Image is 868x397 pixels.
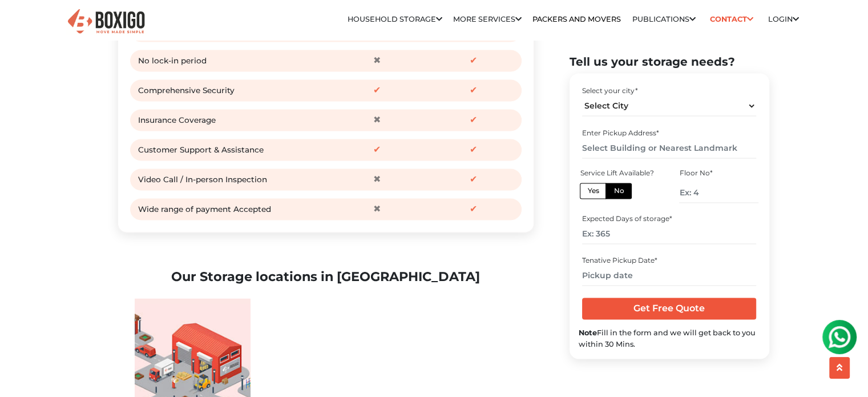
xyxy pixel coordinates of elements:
[768,15,799,23] a: Login
[582,138,756,158] input: Select Building or Nearest Landmark
[580,168,659,178] div: Service Lift Available?
[582,224,756,244] input: Ex: 365
[465,52,482,69] span: ✔
[138,171,326,188] div: Video Call / In-person Inspection
[706,10,757,28] a: Contact
[138,141,326,158] div: Customer Support & Assistance
[465,141,482,158] span: ✔
[138,52,326,69] div: No lock-in period
[582,298,756,319] input: Get Free Quote
[66,7,146,35] img: Boxigo
[579,328,597,337] b: Note
[582,214,756,224] div: Expected Days of storage
[532,15,621,23] a: Packers and Movers
[368,171,385,188] span: ✖
[138,200,326,218] div: Wide range of payment Accepted
[368,82,385,99] span: ✔
[582,266,756,286] input: Pickup date
[829,357,850,379] button: scroll up
[368,200,385,218] span: ✖
[465,171,482,188] span: ✔
[580,183,606,199] label: Yes
[582,128,756,138] div: Enter Pickup Address
[465,82,482,99] span: ✔
[368,52,385,69] span: ✖
[570,55,769,69] h2: Tell us your storage needs?
[453,15,522,23] a: More services
[126,269,526,284] h2: Our Storage locations in [GEOGRAPHIC_DATA]
[582,255,756,266] div: Tenative Pickup Date
[368,111,385,129] span: ✖
[368,141,385,158] span: ✔
[348,15,442,23] a: Household Storage
[582,86,756,96] div: Select your city
[679,183,758,203] input: Ex: 4
[138,111,326,129] div: Insurance Coverage
[138,82,326,99] div: Comprehensive Security
[579,327,760,349] div: Fill in the form and we will get back to you within 30 Mins.
[11,11,34,34] img: whatsapp-icon.svg
[605,183,632,199] label: No
[632,15,696,23] a: Publications
[465,200,482,218] span: ✔
[679,168,758,178] div: Floor No
[465,111,482,129] span: ✔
